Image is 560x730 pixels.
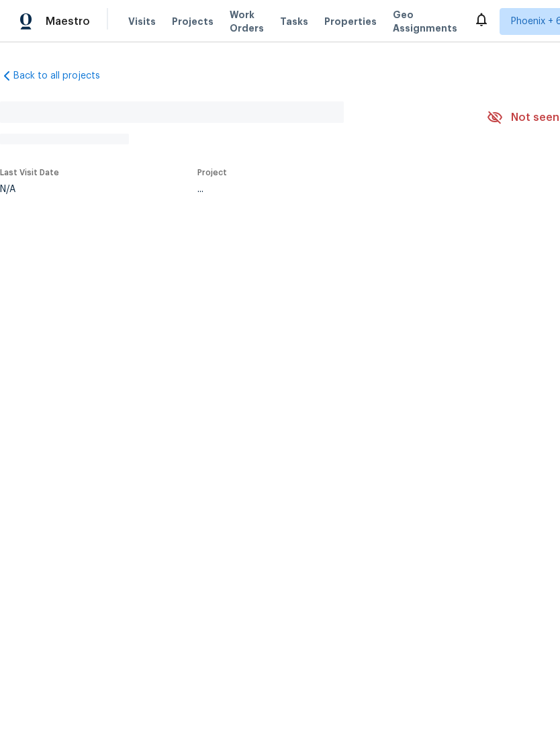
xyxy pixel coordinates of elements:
span: Tasks [280,17,308,26]
span: Projects [172,15,214,28]
span: Work Orders [230,8,264,35]
span: Maestro [46,15,90,28]
span: Geo Assignments [393,8,457,35]
span: Properties [324,15,377,28]
div: ... [197,185,455,194]
span: Project [197,169,227,177]
span: Visits [128,15,156,28]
